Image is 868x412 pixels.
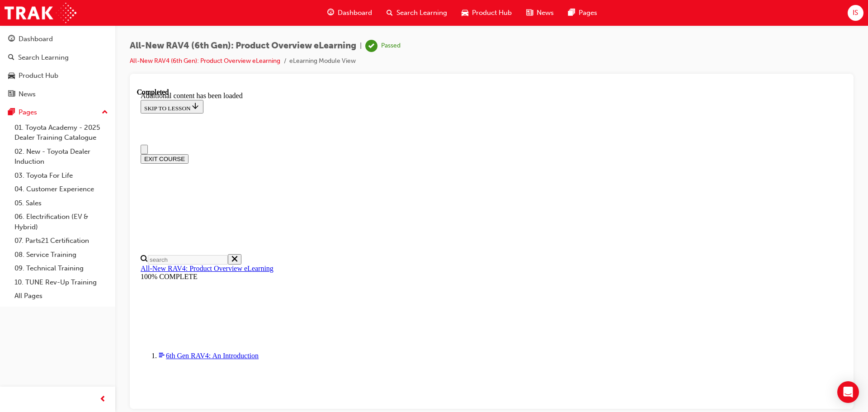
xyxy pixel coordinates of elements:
[11,248,112,262] a: 08. Service Training
[11,261,112,275] a: 09. Technical Training
[19,89,36,99] div: News
[4,31,112,47] a: Dashboard
[4,57,11,66] button: Close navigation menu
[18,52,69,63] div: Search Learning
[11,196,112,210] a: 05. Sales
[4,12,66,25] button: SKIP TO LESSON
[130,41,356,51] span: All-New RAV4 (6th Gen): Product Overview eLearning
[8,35,15,43] span: guage-icon
[4,4,706,12] div: Additional content has been loaded
[837,381,859,403] div: Open Intercom Messenger
[7,17,63,24] span: SKIP TO LESSON
[11,210,112,234] a: 06. Electrification (EV & Hybrid)
[396,8,447,18] span: Search Learning
[8,72,15,80] span: car-icon
[19,34,53,44] div: Dashboard
[11,182,112,196] a: 04. Customer Experience
[4,29,112,104] button: DashboardSearch LearningProduct HubNews
[11,121,112,145] a: 01. Toyota Academy - 2025 Dealer Training Catalogue
[4,66,52,76] button: EXIT COURSE
[381,42,401,50] div: Passed
[4,185,706,193] div: 100% COMPLETE
[853,8,858,18] span: IS
[561,4,604,22] a: pages-iconPages
[4,104,112,121] button: Pages
[11,289,112,303] a: All Pages
[8,90,15,99] span: news-icon
[4,67,112,84] a: Product Hub
[537,8,554,18] span: News
[387,7,393,19] span: search-icon
[519,4,561,22] a: news-iconNews
[130,57,280,65] a: All-New RAV4 (6th Gen): Product Overview eLearning
[360,41,362,51] span: |
[102,107,108,118] span: up-icon
[338,8,372,18] span: Dashboard
[11,275,112,289] a: 10. TUNE Rev-Up Training
[11,167,91,176] input: Search
[99,394,106,405] span: prev-icon
[327,7,334,19] span: guage-icon
[91,166,104,176] button: Close search menu
[11,234,112,248] a: 07. Parts21 Certification
[462,7,468,19] span: car-icon
[365,40,377,52] span: learningRecordVerb_PASS-icon
[579,8,597,18] span: Pages
[289,56,356,66] li: eLearning Module View
[4,86,112,103] a: News
[4,49,112,66] a: Search Learning
[8,54,14,62] span: search-icon
[11,145,112,169] a: 02. New - Toyota Dealer Induction
[5,3,76,23] img: Trak
[4,176,137,184] a: All-New RAV4: Product Overview eLearning
[320,4,379,22] a: guage-iconDashboard
[379,4,454,22] a: search-iconSearch Learning
[526,7,533,19] span: news-icon
[848,5,863,21] button: IS
[11,169,112,183] a: 03. Toyota For Life
[472,8,512,18] span: Product Hub
[19,107,37,118] div: Pages
[19,71,58,81] div: Product Hub
[454,4,519,22] a: car-iconProduct Hub
[8,109,15,117] span: pages-icon
[568,7,575,19] span: pages-icon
